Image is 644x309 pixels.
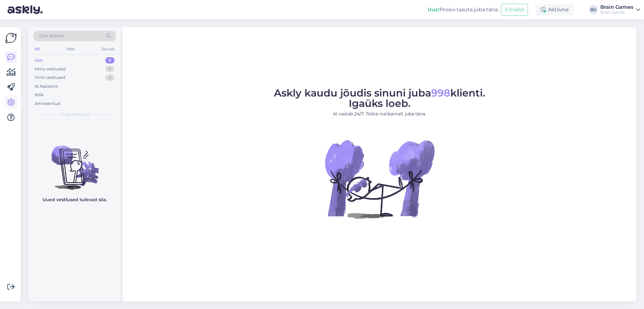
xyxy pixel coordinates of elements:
div: Minu vestlused [35,66,66,72]
div: Brain Games [600,5,633,10]
img: No chats [28,134,121,191]
div: Web [65,45,76,53]
b: Uus! [428,7,440,13]
img: Askly Logo [5,32,17,44]
p: Uued vestlused tulevad siia. [42,196,107,203]
span: 998 [431,87,450,99]
div: All [33,45,41,53]
div: Uus [35,57,43,63]
div: Tiimi vestlused [35,74,65,81]
div: 0 [105,66,114,72]
div: Arhiveeritud [35,101,60,107]
p: AI vastab 24/7. Tööta nutikamalt juba täna. [274,111,485,117]
span: Otsi kliente [39,33,64,39]
button: Emailid [501,4,528,16]
img: No Chat active [323,122,436,235]
div: BG [589,5,598,14]
a: Brain GamesBrain Games [600,5,640,15]
div: Aktiivne [536,4,574,15]
div: 0 [105,57,114,63]
div: Socials [100,45,116,53]
div: AI Assistent [35,83,58,90]
span: Uued vestlused [60,112,89,117]
div: Proovi tasuta juba täna: [428,6,498,14]
span: Askly kaudu jõudis sinuni juba klienti. Igaüks loeb. [274,87,485,109]
div: Kõik [35,92,44,98]
div: 0 [105,74,114,81]
div: Brain Games [600,10,633,15]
